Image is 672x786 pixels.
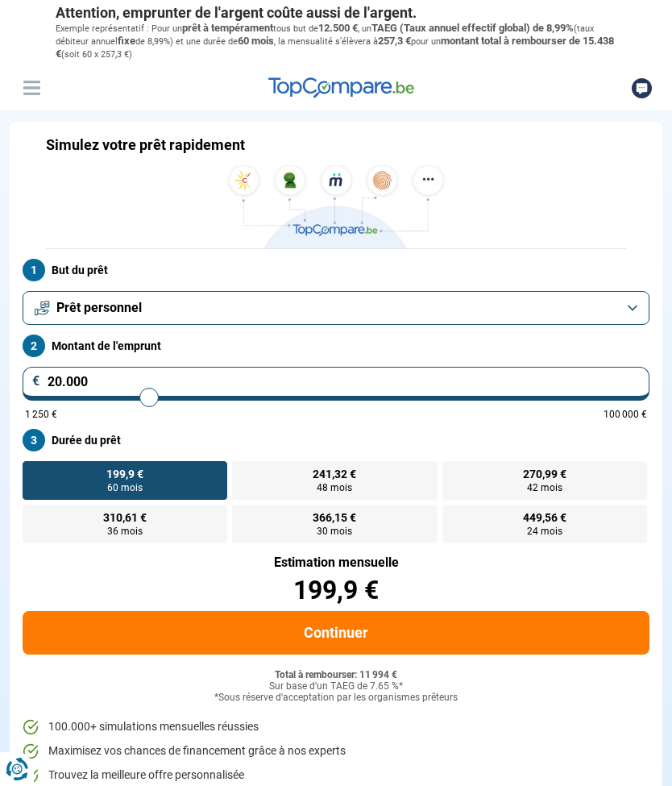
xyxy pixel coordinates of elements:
span: 36 mois [107,526,143,536]
p: Attention, emprunter de l'argent coûte aussi de l'argent. [56,4,616,22]
span: 257,3 € [378,35,411,47]
span: 1 250 € [25,410,57,419]
span: 199,9 € [106,468,143,480]
span: 100 000 € [604,410,647,419]
img: TopCompare [268,77,414,98]
p: Exemple représentatif : Pour un tous but de , un (taux débiteur annuel de 8,99%) et une durée de ... [56,22,616,61]
div: *Sous réserve d'acceptation par les organismes prêteurs [23,692,649,704]
span: 310,61 € [103,512,147,523]
button: Prêt personnel [23,291,649,325]
span: 241,32 € [313,468,356,480]
div: Estimation mensuelle [23,556,649,569]
span: montant total à rembourser de 15.438 € [56,35,614,60]
span: 42 mois [527,483,562,493]
span: 30 mois [317,526,352,536]
span: 24 mois [527,526,562,536]
div: Sur base d'un TAEG de 7.65 %* [23,681,649,692]
div: 199,9 € [23,577,649,603]
li: Trouvez la meilleure offre personnalisée [23,767,649,784]
span: € [32,375,40,388]
span: 270,99 € [523,468,566,480]
span: fixe [118,35,135,47]
span: prêt à tempérament [182,22,273,34]
span: 12.500 € [318,22,358,34]
span: Prêt personnel [56,299,142,317]
label: Durée du prêt [23,429,649,451]
div: Total à rembourser: 11 994 € [23,670,649,681]
button: Continuer [23,611,649,655]
span: 60 mois [238,35,274,47]
span: TAEG (Taux annuel effectif global) de 8,99% [371,22,574,34]
button: Menu [19,76,44,100]
span: 366,15 € [313,512,356,523]
h1: Simulez votre prêt rapidement [46,136,245,154]
img: TopCompare.be [223,165,449,248]
li: Maximisez vos chances de financement grâce à nos experts [23,743,649,759]
span: 60 mois [107,483,143,493]
label: Montant de l'emprunt [23,335,649,357]
span: 449,56 € [523,512,566,523]
li: 100.000+ simulations mensuelles réussies [23,719,649,735]
label: But du prêt [23,259,649,281]
span: 48 mois [317,483,352,493]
